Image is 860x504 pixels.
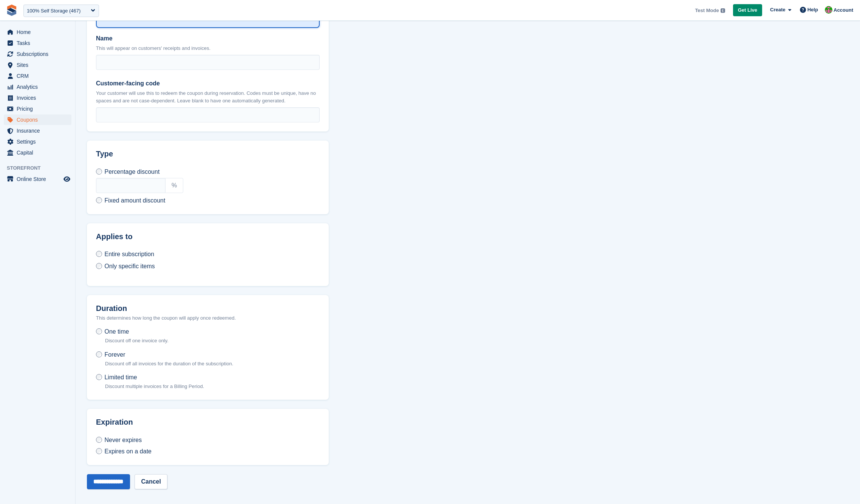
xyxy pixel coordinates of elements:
span: Analytics [17,82,62,92]
a: menu [4,60,71,70]
img: stora-icon-8386f47178a22dfd0bd8f6a31ec36ba5ce8667c1dd55bd0f319d3a0aa187defe.svg [6,5,17,16]
a: Preview store [62,175,71,184]
span: Pricing [17,104,62,114]
div: 100% Self Storage (467) [27,7,80,15]
span: Settings [17,136,62,147]
p: Discount off one invoice only. [105,337,169,345]
p: Discount multiple invoices for a Billing Period. [105,383,204,390]
label: Customer-facing code [96,79,320,88]
input: Entire subscription [96,251,102,257]
span: Get Live [738,6,757,14]
input: Only specific items [96,263,102,269]
span: Fixed amount discount [104,197,165,204]
a: menu [4,174,71,184]
a: menu [4,71,71,81]
span: Help [807,6,818,14]
span: Account [834,6,853,14]
input: Limited time Discount multiple invoices for a Billing Period. [96,374,102,380]
span: Never expires [104,437,142,443]
a: menu [4,104,71,114]
a: Cancel [135,474,167,489]
a: menu [4,125,71,136]
span: Capital [17,147,62,158]
a: menu [4,93,71,103]
span: Invoices [17,93,62,103]
span: Entire subscription [104,251,154,257]
a: menu [4,27,71,37]
input: Never expires [96,437,102,443]
span: CRM [17,71,62,81]
span: Storefront [7,164,75,172]
h2: Type [96,150,320,158]
a: menu [4,49,71,59]
h2: Applies to [96,232,320,241]
p: Discount off all invoices for the duration of the subscription. [105,360,233,368]
p: Your customer will use this to redeem the coupon during reservation. Codes must be unique, have n... [96,90,320,104]
img: Will McNeilly [825,6,832,14]
h2: Duration [96,304,320,313]
img: icon-info-grey-7440780725fd019a000dd9b08b2336e03edf1995a4989e88bcd33f0948082b44.svg [721,8,725,13]
input: Expires on a date [96,448,102,454]
span: Coupons [17,114,62,125]
a: menu [4,147,71,158]
span: Sites [17,60,62,70]
a: menu [4,136,71,147]
input: Percentage discount [96,169,102,175]
h2: Expiration [96,418,320,427]
span: Percentage discount [104,169,159,175]
span: Test Mode [695,7,719,14]
a: Get Live [733,4,762,17]
span: Expires on a date [104,448,152,455]
input: Fixed amount discount [96,197,102,203]
p: This will appear on customers' receipts and invoices. [96,45,320,52]
input: One time Discount off one invoice only. [96,328,102,334]
span: Limited time [104,374,137,380]
a: menu [4,38,71,48]
a: menu [4,82,71,92]
span: Create [770,6,785,14]
span: Forever [104,351,125,358]
span: One time [104,328,129,335]
p: This determines how long the coupon will apply once redeemed. [96,314,320,322]
span: Insurance [17,125,62,136]
input: Forever Discount off all invoices for the duration of the subscription. [96,351,102,357]
span: Online Store [17,174,62,184]
span: Tasks [17,38,62,48]
span: Only specific items [104,263,155,269]
span: Home [17,27,62,37]
span: Subscriptions [17,49,62,59]
a: menu [4,114,71,125]
label: Name [96,34,320,43]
